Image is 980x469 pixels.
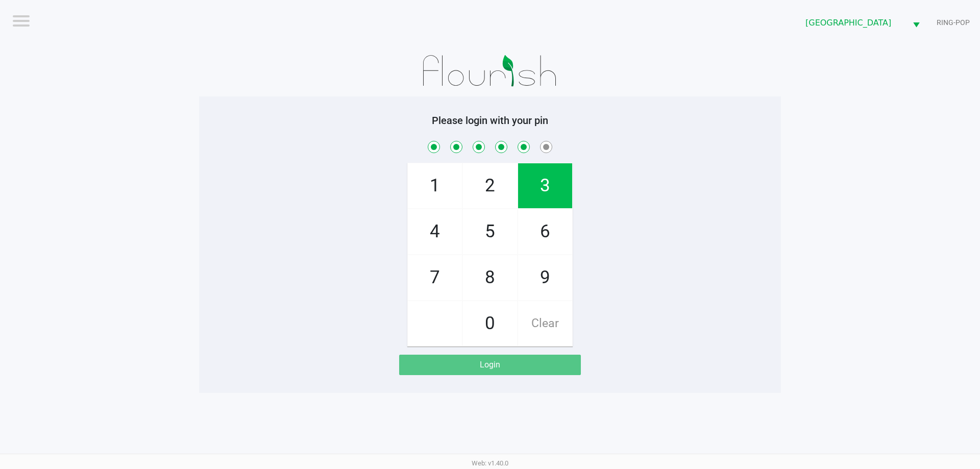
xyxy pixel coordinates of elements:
[518,209,572,254] span: 6
[463,255,517,300] span: 8
[408,163,462,208] span: 1
[463,163,517,208] span: 2
[408,255,462,300] span: 7
[937,17,970,28] span: RING-POP
[518,255,572,300] span: 9
[207,114,773,127] h5: Please login with your pin
[463,209,517,254] span: 5
[518,301,572,346] span: Clear
[906,11,926,35] button: Select
[408,209,462,254] span: 4
[518,163,572,208] span: 3
[805,17,900,29] span: [GEOGRAPHIC_DATA]
[463,301,517,346] span: 0
[472,459,508,467] span: Web: v1.40.0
